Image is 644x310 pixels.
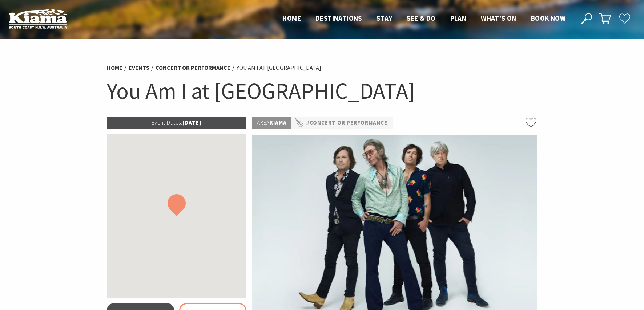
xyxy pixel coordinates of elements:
h1: You Am I at [GEOGRAPHIC_DATA] [107,76,537,106]
span: Destinations [315,14,362,23]
nav: Main Menu [275,13,573,25]
span: Plan [450,14,467,23]
img: Kiama Logo [9,9,67,29]
span: Area [257,119,270,126]
span: Book now [531,14,565,23]
li: You Am I at [GEOGRAPHIC_DATA] [237,63,321,73]
p: Kiama [252,117,291,129]
p: [DATE] [107,117,246,129]
a: Home [107,64,122,72]
span: What’s On [481,14,516,23]
a: Events [129,64,149,72]
a: #Concert or Performance [306,118,387,127]
a: Concert or Performance [156,64,230,72]
span: Event Dates: [152,119,182,126]
span: Stay [377,14,393,23]
span: Home [282,14,301,23]
span: See & Do [407,14,435,23]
